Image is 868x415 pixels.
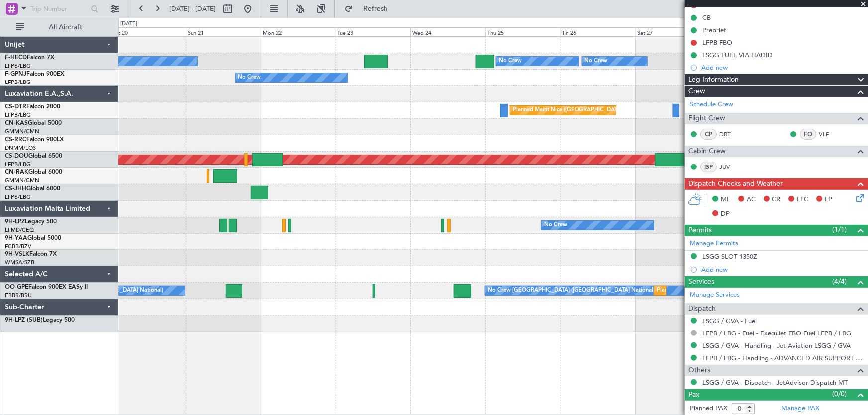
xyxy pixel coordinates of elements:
span: FP [825,195,832,205]
a: CS-JHHGlobal 6000 [5,186,60,192]
span: Flight Crew [688,113,725,124]
span: Pax [688,389,699,401]
div: Mon 22 [261,27,336,36]
a: Manage PAX [781,404,819,414]
a: Schedule Crew [690,100,733,110]
a: 9H-LPZ (SUB)Legacy 500 [5,317,75,323]
div: LFPB FBO [702,38,732,47]
div: LSGG FUEL VIA HADID [702,51,772,59]
div: Sat 27 [636,27,711,36]
span: Refresh [355,5,396,12]
a: F-GPNJFalcon 900EX [5,71,64,77]
span: MF [721,195,730,205]
div: ISP [700,162,717,172]
div: No Crew [499,54,522,69]
div: No Crew [585,54,608,69]
span: Dispatch [688,303,716,315]
button: Refresh [340,1,399,17]
span: All Aircraft [26,24,105,31]
div: Planned Maint [GEOGRAPHIC_DATA] ([GEOGRAPHIC_DATA] National) [657,283,837,298]
button: All Aircraft [11,19,108,35]
div: [DATE] [120,20,137,28]
div: CP [700,129,717,140]
a: Manage Services [690,290,740,300]
span: FFC [797,195,808,205]
span: (1/1) [832,224,847,235]
div: Fri 26 [561,27,636,36]
span: Leg Information [688,74,739,85]
span: CS-DTR [5,104,26,110]
a: CN-KASGlobal 5000 [5,120,62,126]
a: F-HECDFalcon 7X [5,55,54,61]
span: 9H-LPZ [5,219,25,225]
div: Planned Maint Nice ([GEOGRAPHIC_DATA]) [513,103,624,118]
a: GMMN/CMN [5,177,39,184]
a: EBBR/BRU [5,292,32,299]
div: No Crew [238,70,261,85]
a: CS-RRCFalcon 900LX [5,137,64,143]
input: Trip Number [30,1,88,16]
span: (4/4) [832,276,847,287]
span: F-HECD [5,55,27,61]
div: Prebrief [702,26,726,34]
div: Tue 23 [336,27,411,36]
div: Add new [701,265,863,274]
a: LFPB/LBG [5,111,31,119]
a: JUV [719,163,742,171]
span: Others [688,365,710,376]
a: VLF [819,130,841,139]
a: DNMM/LOS [5,144,36,152]
span: CR [772,195,780,205]
span: CN-RAK [5,169,28,175]
a: 9H-LPZLegacy 500 [5,219,57,225]
span: F-GPNJ [5,71,26,77]
span: 9H-LPZ (SUB) [5,317,43,323]
span: OO-GPE [5,284,28,290]
a: LSGG / GVA - Handling - Jet Aviation LSGG / GVA [702,341,851,350]
a: LFPB/LBG [5,62,31,70]
a: CN-RAKGlobal 6000 [5,169,62,175]
div: Sat 20 [110,27,186,36]
a: DRT [719,130,742,139]
span: 9H-VSLK [5,251,29,257]
span: [DATE] - [DATE] [169,4,216,13]
a: 9H-VSLKFalcon 7X [5,251,57,257]
div: Wed 24 [410,27,485,36]
div: No Crew [544,218,567,233]
a: GMMN/CMN [5,128,39,135]
span: DP [721,209,730,219]
div: Thu 25 [485,27,561,36]
span: CN-KAS [5,120,28,126]
div: LSGG SLOT 1350Z [702,252,757,261]
div: No Crew [GEOGRAPHIC_DATA] ([GEOGRAPHIC_DATA] National) [488,283,655,298]
span: (0/0) [832,389,847,399]
a: LFPB/LBG [5,79,31,86]
span: Cabin Crew [688,146,726,157]
a: LSGG / GVA - Dispatch - JetAdvisor Dispatch MT [702,378,848,387]
span: Permits [688,225,712,236]
div: FO [800,129,816,140]
span: 9H-YAA [5,235,27,241]
a: LFPB / LBG - Fuel - ExecuJet FBO Fuel LFPB / LBG [702,329,851,337]
span: CS-RRC [5,137,26,143]
div: CB [702,13,711,22]
a: Manage Permits [690,239,738,249]
a: LFPB/LBG [5,161,31,168]
a: FCBB/BZV [5,243,31,250]
span: Crew [688,86,705,97]
a: CS-DOUGlobal 6500 [5,153,62,159]
a: LFPB/LBG [5,193,31,201]
span: CS-DOU [5,153,28,159]
a: OO-GPEFalcon 900EX EASy II [5,284,88,290]
div: Sun 21 [186,27,261,36]
a: CS-DTRFalcon 2000 [5,104,60,110]
span: CS-JHH [5,186,26,192]
div: Add new [701,63,863,72]
span: Dispatch Checks and Weather [688,178,783,190]
label: Planned PAX [690,404,727,414]
a: LSGG / GVA - Fuel [702,317,757,325]
a: LFMD/CEQ [5,226,34,234]
span: Services [688,276,714,288]
a: LFPB / LBG - Handling - ADVANCED AIR SUPPORT LFPB [702,354,863,362]
a: WMSA/SZB [5,259,34,266]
